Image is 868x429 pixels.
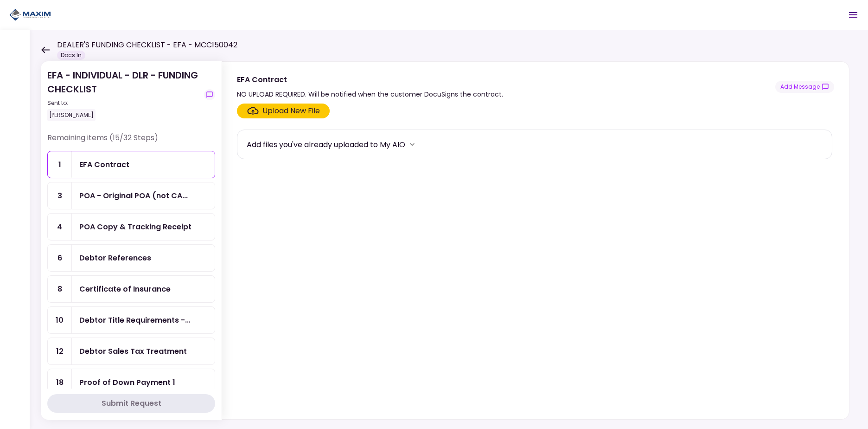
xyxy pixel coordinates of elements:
[775,81,834,93] button: show-messages
[102,398,161,409] div: Submit Request
[57,39,237,51] h1: DEALER'S FUNDING CHECKLIST - EFA - MCC150042
[405,137,419,151] button: more
[222,61,849,420] div: EFA ContractNO UPLOAD REQUIRED. Will be notified when the customer DocuSigns the contract.show-me...
[48,245,72,271] div: 6
[57,51,85,60] div: Docs In
[47,338,215,365] a: 12Debtor Sales Tax Treatment
[9,8,51,22] img: Partner icon
[48,182,72,209] div: 3
[47,151,215,178] a: 1EFA Contract
[79,345,187,357] div: Debtor Sales Tax Treatment
[48,307,72,333] div: 10
[47,306,215,334] a: 10Debtor Title Requirements - Proof of IRP or Exemption
[47,109,96,121] div: [PERSON_NAME]
[237,89,503,100] div: NO UPLOAD REQUIRED. Will be notified when the customer DocuSigns the contract.
[79,159,129,170] div: EFA Contract
[48,369,72,396] div: 18
[79,190,188,201] div: POA - Original POA (not CA or GA)
[204,89,215,100] button: show-messages
[237,74,503,85] div: EFA Contract
[247,139,405,150] div: Add files you've already uploaded to My AIO
[79,221,191,233] div: POA Copy & Tracking Receipt
[47,275,215,303] a: 8Certificate of Insurance
[79,252,151,264] div: Debtor References
[48,151,72,178] div: 1
[47,68,200,121] div: EFA - INDIVIDUAL - DLR - FUNDING CHECKLIST
[47,213,215,240] a: 4POA Copy & Tracking Receipt
[48,338,72,364] div: 12
[47,182,215,209] a: 3POA - Original POA (not CA or GA)
[237,104,330,118] span: Click here to upload the required document
[842,4,864,26] button: Open menu
[79,283,171,295] div: Certificate of Insurance
[47,394,215,413] button: Submit Request
[79,314,191,326] div: Debtor Title Requirements - Proof of IRP or Exemption
[262,105,320,117] div: Upload New File
[47,99,200,107] div: Sent to:
[48,214,72,240] div: 4
[47,132,215,151] div: Remaining items (15/32 Steps)
[79,377,175,388] div: Proof of Down Payment 1
[47,244,215,272] a: 6Debtor References
[48,276,72,302] div: 8
[47,369,215,396] a: 18Proof of Down Payment 1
